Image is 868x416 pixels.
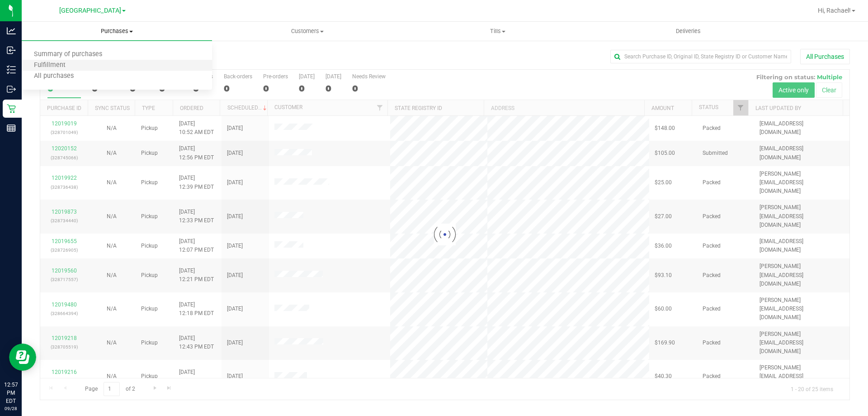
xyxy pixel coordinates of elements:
a: Deliveries [593,22,783,41]
inline-svg: Retail [7,104,16,113]
inline-svg: Analytics [7,26,16,35]
inline-svg: Outbound [7,85,16,94]
inline-svg: Reports [7,124,16,133]
span: Purchases [22,27,212,35]
span: Summary of purchases [22,51,114,58]
a: Purchases Summary of purchases Fulfillment All purchases [22,22,212,41]
span: Customers [212,27,402,35]
button: All Purchases [800,49,850,64]
span: Tills [403,27,592,35]
inline-svg: Inventory [7,65,16,74]
inline-svg: Inbound [7,46,16,55]
p: 12:57 PM EDT [4,381,18,405]
a: Customers [212,22,402,41]
span: Fulfillment [22,62,78,69]
a: Tills [402,22,593,41]
span: Hi, Rachael! [818,7,851,14]
iframe: Resource center [9,344,36,371]
input: Search Purchase ID, Original ID, State Registry ID or Customer Name... [610,50,791,63]
p: 09/28 [4,405,18,412]
span: All purchases [22,72,86,80]
span: [GEOGRAPHIC_DATA] [59,7,121,14]
span: Deliveries [664,27,713,35]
